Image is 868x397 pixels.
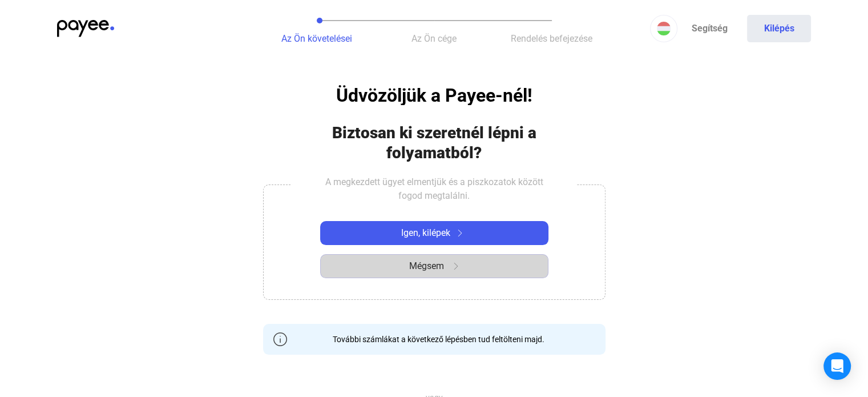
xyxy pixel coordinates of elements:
a: Segítség [677,15,741,42]
span: A megkezdett ügyet elmentjük és a piszkozatok között fogod megtalálni. [325,177,543,201]
span: Igen, kilépek [401,226,450,240]
div: További számlákat a következő lépésben tud feltölteni majd. [324,334,544,345]
button: Kilépés [747,15,811,42]
img: info-grey-outline [273,332,287,346]
div: Open Intercom Messenger [823,352,851,380]
h1: Üdvözöljük a Payee-nél! [336,86,532,106]
img: payee-logo [57,20,114,37]
span: Az Ön követelései [281,33,352,44]
img: HU [657,22,671,35]
img: arrow-right-white [453,230,467,236]
span: Rendelés befejezése [511,33,592,44]
span: Az Ön cége [411,33,457,44]
span: Mégsem [409,259,444,273]
h1: Biztosan ki szeretnél lépni a folyamatból? [320,123,548,163]
img: arrow-right-grey [453,263,459,270]
button: Igen, kilépekarrow-right-white [320,221,548,245]
button: Mégsemarrow-right-grey [320,254,548,278]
